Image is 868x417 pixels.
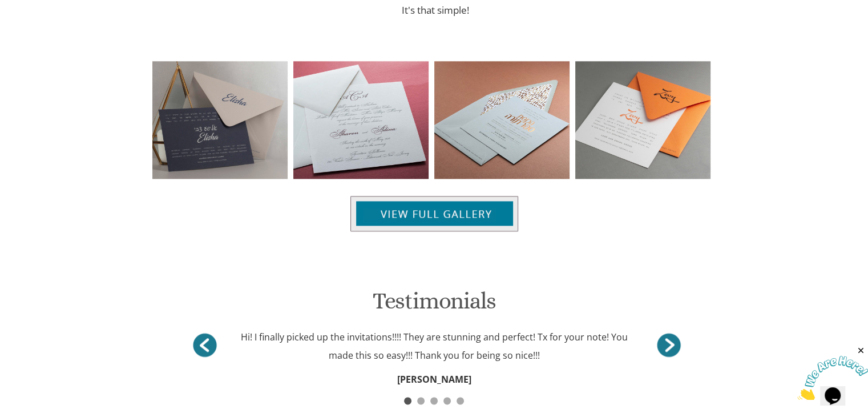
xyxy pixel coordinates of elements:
[417,397,425,404] span: 2
[655,331,683,359] a: <
[430,397,438,404] span: 3
[443,397,451,404] span: 4
[185,288,683,322] h1: Testimonials
[185,370,683,388] div: [PERSON_NAME]
[404,397,411,404] span: 1
[797,346,868,400] iframe: chat widget
[414,388,427,399] a: 2
[401,388,414,399] a: 1
[235,328,633,364] div: Hi! I finally picked up the invitations!!!! They are stunning and perfect! Tx for your note! You ...
[191,331,219,359] a: >
[454,388,467,399] a: 5
[427,388,441,399] a: 3
[457,397,464,404] span: 5
[441,388,454,399] a: 4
